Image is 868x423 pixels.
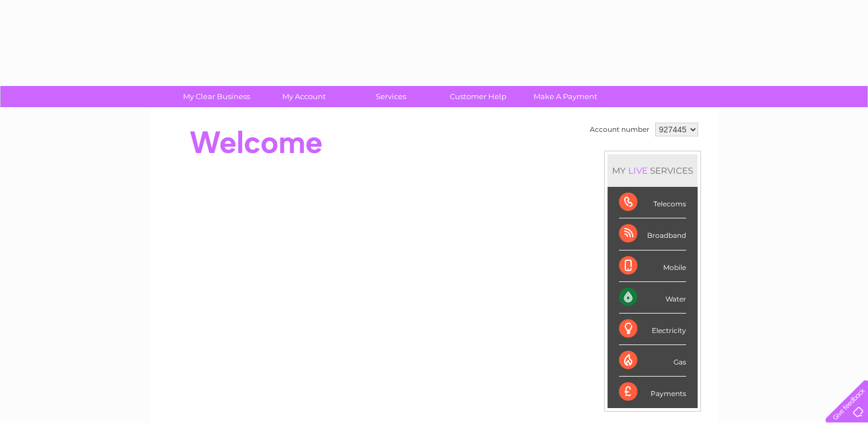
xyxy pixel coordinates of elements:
[619,345,686,377] div: Gas
[619,187,686,218] div: Telecoms
[619,218,686,250] div: Broadband
[169,86,264,107] a: My Clear Business
[587,120,652,139] td: Account number
[608,154,698,187] div: MY SERVICES
[344,86,438,107] a: Services
[619,314,686,345] div: Electricity
[256,86,351,107] a: My Account
[431,86,526,107] a: Customer Help
[619,377,686,408] div: Payments
[619,282,686,314] div: Water
[619,250,686,282] div: Mobile
[518,86,613,107] a: Make A Payment
[626,165,650,176] div: LIVE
